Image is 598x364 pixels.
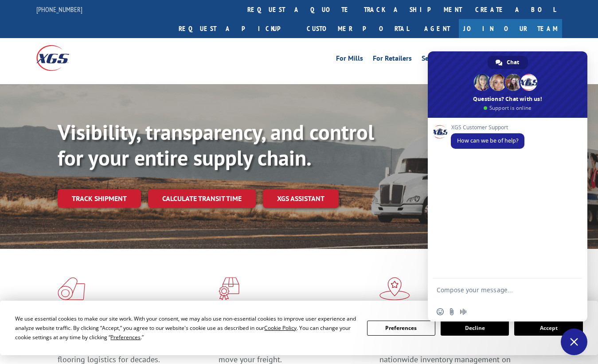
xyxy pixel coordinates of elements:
[437,286,559,302] textarea: Compose your message...
[460,308,467,315] span: Audio message
[488,56,528,69] div: Chat
[441,321,509,336] button: Decline
[379,277,410,300] img: xgs-icon-flagship-distribution-model-red
[172,19,300,38] a: Request a pickup
[110,333,141,341] span: Preferences
[561,329,587,355] div: Close chat
[437,308,444,315] span: Insert an emoji
[263,189,339,208] a: XGS ASSISTANT
[373,55,412,65] a: For Retailers
[451,124,524,131] span: XGS Customer Support
[58,277,85,300] img: xgs-icon-total-supply-chain-intelligence-red
[415,19,459,38] a: Agent
[422,55,446,65] a: Services
[507,56,519,69] span: Chat
[36,5,82,14] a: [PHONE_NUMBER]
[15,314,356,342] div: We use essential cookies to make our site work. With your consent, we may also use non-essential ...
[219,277,239,300] img: xgs-icon-focused-on-flooring-red
[148,189,256,208] a: Calculate transit time
[448,308,455,315] span: Send a file
[58,118,374,171] b: Visibility, transparency, and control for your entire supply chain.
[300,19,415,38] a: Customer Portal
[459,19,562,38] a: Join Our Team
[264,324,297,332] span: Cookie Policy
[336,55,363,65] a: For Mills
[367,321,435,336] button: Preferences
[457,137,518,144] span: How can we be of help?
[514,321,582,336] button: Accept
[58,189,141,208] a: Track shipment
